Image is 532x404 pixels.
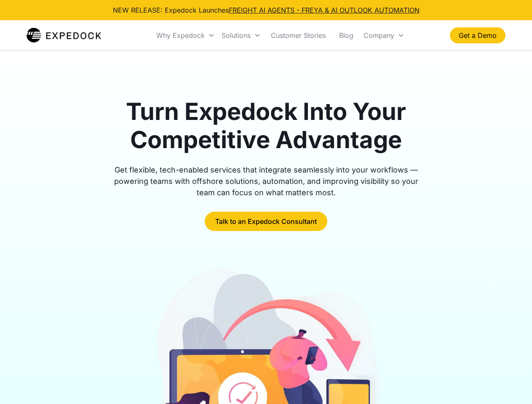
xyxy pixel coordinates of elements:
[156,31,205,40] div: Why Expedock
[205,212,327,231] a: Talk to an Expedock Consultant
[27,27,101,44] a: home
[153,21,218,50] div: Why Expedock
[104,98,428,154] h1: Turn Expedock Into Your Competitive Advantage
[222,31,251,40] div: Solutions
[113,5,420,15] div: NEW RELEASE: Expedock Launches
[264,21,332,50] a: Customer Stories
[332,21,360,50] a: Blog
[364,31,394,40] div: Company
[229,6,420,14] a: FREIGHT AI AGENTS - FREYA & AI OUTLOOK AUTOMATION
[218,21,264,50] div: Solutions
[450,27,505,43] a: Get a Demo
[27,27,101,44] img: Expedock Logo
[104,164,428,198] div: Get flexible, tech-enabled services that integrate seamlessly into your workflows — powering team...
[360,21,408,50] div: Company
